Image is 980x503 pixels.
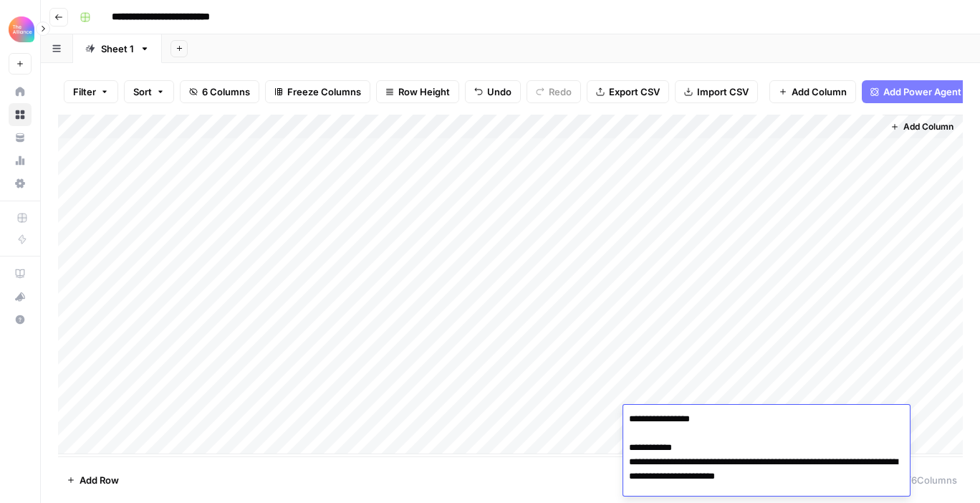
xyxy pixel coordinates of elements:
button: 6 Columns [180,80,259,103]
img: Alliance Logo [9,16,34,42]
button: Export CSV [587,80,669,103]
button: Help + Support [9,308,32,331]
a: Usage [9,149,32,172]
span: Sort [133,85,152,99]
a: Browse [9,103,32,126]
span: Freeze Columns [287,85,361,99]
button: Row Height [376,80,459,103]
span: Redo [549,85,572,99]
div: Sheet 1 [101,42,134,56]
span: Import CSV [697,85,749,99]
a: Your Data [9,126,32,149]
button: Freeze Columns [265,80,370,103]
span: Undo [487,85,511,99]
button: Workspace: Alliance [9,11,32,47]
button: Undo [465,80,521,103]
div: 6/6 Columns [883,469,963,492]
button: Add Row [58,469,128,492]
button: Sort [124,80,174,103]
span: Row Height [398,85,450,99]
button: Redo [527,80,581,103]
a: Settings [9,172,32,195]
button: Add Column [885,118,959,136]
button: What's new? [9,285,32,308]
span: Add Column [792,85,847,99]
span: Add Row [80,473,119,487]
div: What's new? [9,286,31,307]
a: Sheet 1 [73,34,162,63]
button: Add Power Agent [862,80,970,103]
button: Filter [64,80,118,103]
a: Home [9,80,32,103]
span: Add Column [903,120,953,133]
span: Add Power Agent [883,85,961,99]
span: Filter [73,85,96,99]
button: Add Column [769,80,856,103]
span: 6 Columns [202,85,250,99]
span: Export CSV [609,85,660,99]
a: AirOps Academy [9,262,32,285]
button: Import CSV [675,80,758,103]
